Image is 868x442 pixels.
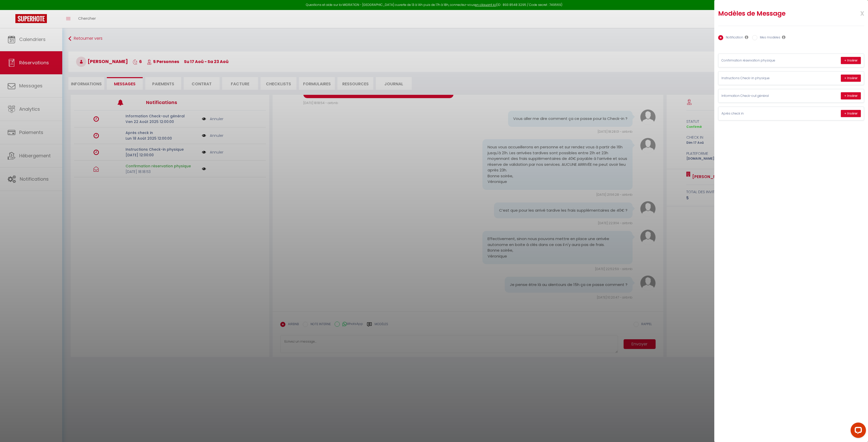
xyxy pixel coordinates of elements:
[745,35,748,39] i: Les notifications sont visibles par toi et ton équipe
[846,420,868,442] iframe: LiveChat chat widget
[721,76,798,81] p: Instructions Check-in physique
[841,57,861,64] button: + Insérer
[723,35,743,41] label: Notification
[841,110,861,117] button: + Insérer
[718,9,838,18] h2: Modèles de Message
[721,94,798,98] p: Information Check-out général
[721,111,798,116] p: Après check in
[782,35,786,39] i: Les modèles généraux sont visibles par vous et votre équipe
[721,58,798,63] p: Confirmation réservation physique
[757,35,780,41] label: Mes modèles
[841,75,861,82] button: + Insérer
[848,7,864,19] span: x
[841,92,861,99] button: + Insérer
